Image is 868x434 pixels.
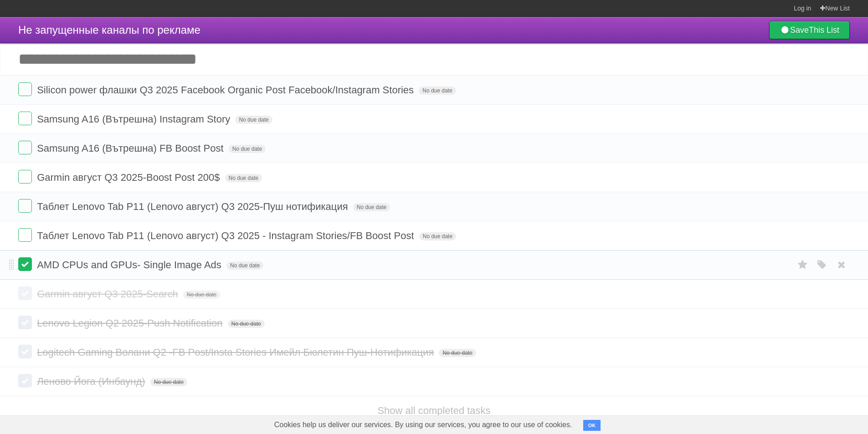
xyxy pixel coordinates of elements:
[18,316,32,329] label: Done
[37,230,416,241] span: Таблет Lenovo Tab P11 (Lenovo август) Q3 2025 - Instagram Stories/FB Boost Post
[37,347,436,358] span: Logitech Gaming Волани Q2 -FB Post/Insta Stories Имейл Бюлетин Пуш-Нотификация
[37,259,224,271] span: AMD CPUs and GPUs- Single Image Ads
[18,170,32,184] label: Done
[37,172,222,183] span: Garmin август Q3 2025-Boost Post 200$
[18,228,32,242] label: Done
[229,145,266,153] span: No due date
[419,232,456,240] span: No due date
[37,288,180,300] span: Garmin август Q3 2025-Search
[18,286,32,300] label: Done
[18,199,32,213] label: Done
[583,420,601,431] button: OK
[18,112,32,125] label: Done
[18,141,32,154] label: Done
[353,203,390,211] span: No due date
[769,21,850,39] a: SaveThis List
[794,257,812,272] label: Star task
[265,416,581,434] span: Cookies help us deliver our services. By using our services, you agree to our use of cookies.
[225,174,262,182] span: No due date
[37,113,232,125] span: Samsung A16 (Вътрешна) Instagram Story
[183,291,220,299] span: No due date
[18,82,32,96] label: Done
[18,345,32,358] label: Done
[37,376,147,387] span: Леново Йога (Инбаунд)
[37,201,350,212] span: Таблет Lenovo Tab P11 (Lenovo август) Q3 2025-Пуш нотификация
[18,24,200,36] span: Не запущенные каналы по рекламе
[37,84,416,96] span: Silicon power флашки Q3 2025 Facebook Organic Post Facebook/Instagram Stories
[37,143,226,154] span: Samsung A16 (Вътрешна) FB Boost Post
[419,87,456,95] span: No due date
[18,374,32,388] label: Done
[226,261,263,270] span: No due date
[235,116,272,124] span: No due date
[377,405,490,416] a: Show all completed tasks
[228,320,265,328] span: No due date
[18,257,32,271] label: Done
[809,26,839,35] b: This List
[150,378,187,386] span: No due date
[37,317,225,329] span: Lenovo Legion Q2 2025-Push Notification
[439,349,476,357] span: No due date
